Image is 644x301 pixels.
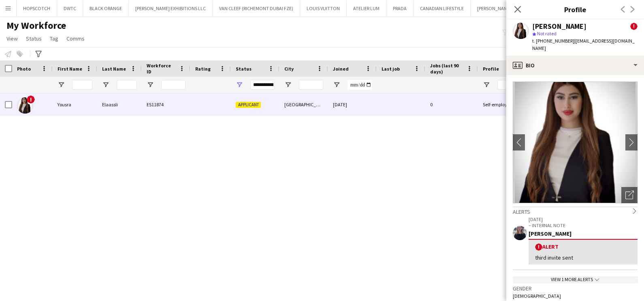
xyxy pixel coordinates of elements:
p: [DATE] [529,216,638,222]
button: [PERSON_NAME] EXHIBITIONS LLC [129,0,213,16]
input: Profile Filter Input [497,80,525,90]
button: [PERSON_NAME] [471,0,518,16]
button: HOPSCOTCH [17,0,57,16]
div: ES11874 [142,93,190,116]
input: Workforce ID Filter Input [161,80,186,90]
div: 0 [425,93,478,116]
span: Tag [50,35,58,42]
span: Status [26,35,42,42]
h3: Gender [513,285,638,292]
div: Self-employed Crew [478,93,530,116]
span: First Name [58,66,82,72]
span: My Workforce [6,19,66,32]
app-action-btn: Advanced filters [34,49,43,59]
input: City Filter Input [299,80,323,90]
span: Status [236,66,252,72]
h3: Profile [506,4,644,15]
a: Comms [63,33,88,44]
a: Tag [47,33,62,44]
div: [PERSON_NAME] [532,23,586,30]
div: Alerts [513,206,638,215]
span: Photo [17,66,31,72]
button: ATELIER LUM [347,0,386,16]
a: Status [23,33,45,44]
img: Crew avatar or photo [513,82,638,203]
span: ! [535,243,542,251]
span: Joined [333,66,349,72]
button: Open Filter Menu [147,81,154,88]
div: View 1 more alerts [513,276,638,283]
button: LOUIS VUITTON [300,0,347,16]
span: Applicant [236,102,261,108]
span: | [EMAIL_ADDRESS][DOMAIN_NAME] [532,38,635,51]
button: PRADA [386,0,414,16]
input: First Name Filter Input [72,80,92,90]
div: Open photos pop-in [621,187,638,203]
span: Profile [483,66,499,72]
button: Open Filter Menu [58,81,65,88]
span: [DEMOGRAPHIC_DATA] [513,293,561,299]
span: City [284,66,294,72]
span: Rating [195,66,211,72]
span: ! [630,23,638,30]
button: VAN CLEEF (RICHEMONT DUBAI FZE) [213,0,300,16]
div: [DATE] [328,93,377,116]
div: [PERSON_NAME] [529,230,638,237]
span: Not rated [537,30,557,37]
input: Joined Filter Input [348,80,372,90]
span: Last Name [102,66,126,72]
button: Open Filter Menu [333,81,340,88]
span: Workforce ID [147,62,176,75]
div: [GEOGRAPHIC_DATA] [279,93,328,116]
span: Last job [382,66,400,72]
span: View [6,35,18,42]
p: – INTERNAL NOTE [529,222,638,228]
input: Last Name Filter Input [117,80,137,90]
span: Jobs (last 90 days) [430,62,463,75]
span: ! [27,95,35,103]
span: Comms [66,35,85,42]
div: Elaassli [97,93,142,116]
a: View [3,33,21,44]
button: Open Filter Menu [483,81,490,88]
button: Open Filter Menu [284,81,292,88]
div: third invite sent [535,254,631,261]
div: Bio [506,56,644,75]
img: Yousra Elaassli [17,97,33,114]
div: Alert [535,243,631,251]
button: Open Filter Menu [236,81,243,88]
span: t. [PHONE_NUMBER] [532,38,574,44]
button: BLACK ORANGE [83,0,129,16]
div: Yousra [53,93,97,116]
button: DWTC [57,0,83,16]
button: CANADIAN LIFESTYLE [414,0,471,16]
button: Open Filter Menu [102,81,109,88]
